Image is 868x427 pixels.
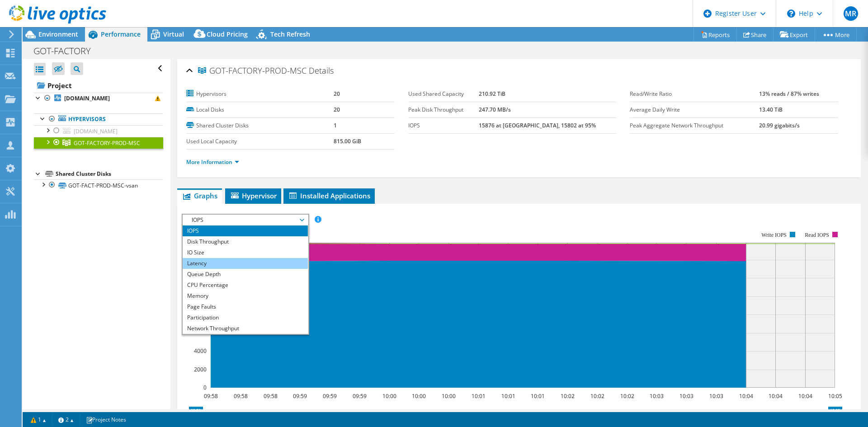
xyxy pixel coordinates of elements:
[759,106,783,113] b: 13.40 TiB
[163,30,184,38] span: Virtual
[479,122,596,129] b: 15876 at [GEOGRAPHIC_DATA], 15802 at 95%
[630,105,759,114] label: Average Daily Write
[408,105,479,114] label: Peak Disk Throughput
[183,225,308,236] li: IOPS
[186,89,334,99] label: Hypervisors
[288,191,370,200] span: Installed Applications
[736,28,774,42] a: Share
[293,392,307,400] text: 09:59
[194,366,207,373] text: 2000
[183,247,308,258] li: IO Size
[561,392,575,400] text: 10:02
[501,392,515,400] text: 10:01
[531,392,545,400] text: 10:01
[183,312,308,323] li: Participation
[334,122,337,129] b: 1
[323,392,337,400] text: 09:59
[787,9,795,18] svg: \n
[182,191,217,200] span: Graphs
[630,121,759,130] label: Peak Aggregate Network Throughput
[64,94,110,102] b: [DOMAIN_NAME]
[34,93,163,104] a: [DOMAIN_NAME]
[187,215,303,225] span: IOPS
[650,392,664,400] text: 10:03
[183,236,308,247] li: Disk Throughput
[56,169,163,179] div: Shared Cluster Disks
[74,139,140,147] span: GOT-FACTORY-PROD-MSC
[759,122,800,129] b: 20.99 gigabits/s
[74,127,118,135] span: [DOMAIN_NAME]
[183,291,308,301] li: Memory
[186,105,334,114] label: Local Disks
[34,113,163,125] a: Hypervisors
[479,106,511,113] b: 247.70 MB/s
[382,392,396,400] text: 10:00
[198,66,307,75] span: GOT-FACTORY-PROD-MSC
[204,392,218,400] text: 09:58
[472,392,486,400] text: 10:01
[186,121,334,130] label: Shared Cluster Disks
[679,392,693,400] text: 10:03
[798,392,812,400] text: 10:04
[24,414,52,425] a: 1
[203,384,207,391] text: 0
[759,90,819,98] b: 13% reads / 87% writes
[412,392,426,400] text: 10:00
[52,414,80,425] a: 2
[408,89,479,99] label: Used Shared Capacity
[186,158,239,166] a: More Information
[194,347,207,355] text: 4000
[630,89,759,99] label: Read/Write Ratio
[183,280,308,291] li: CPU Percentage
[183,323,308,334] li: Network Throughput
[101,30,141,38] span: Performance
[207,30,248,38] span: Cloud Pricing
[479,90,505,98] b: 210.92 TiB
[739,392,753,400] text: 10:04
[844,6,858,21] span: MR
[34,179,163,191] a: GOT-FACT-PROD-MSC-vsan
[34,78,163,93] a: Project
[693,28,737,42] a: Reports
[230,191,277,200] span: Hypervisor
[183,258,308,269] li: Latency
[815,28,857,42] a: More
[442,392,456,400] text: 10:00
[761,232,787,238] text: Write IOPS
[334,90,340,98] b: 20
[80,414,132,425] a: Project Notes
[353,392,367,400] text: 09:59
[264,392,278,400] text: 09:58
[309,65,334,76] span: Details
[29,46,105,56] h1: GOT-FACTORY
[709,392,723,400] text: 10:03
[34,137,163,149] a: GOT-FACTORY-PROD-MSC
[773,28,815,42] a: Export
[186,137,334,146] label: Used Local Capacity
[334,137,361,145] b: 815.00 GiB
[334,106,340,113] b: 20
[270,30,310,38] span: Tech Refresh
[620,392,634,400] text: 10:02
[590,392,604,400] text: 10:02
[408,121,479,130] label: IOPS
[805,232,830,238] text: Read IOPS
[34,125,163,137] a: [DOMAIN_NAME]
[234,392,248,400] text: 09:58
[828,392,842,400] text: 10:05
[183,269,308,280] li: Queue Depth
[183,301,308,312] li: Page Faults
[769,392,783,400] text: 10:04
[38,30,78,38] span: Environment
